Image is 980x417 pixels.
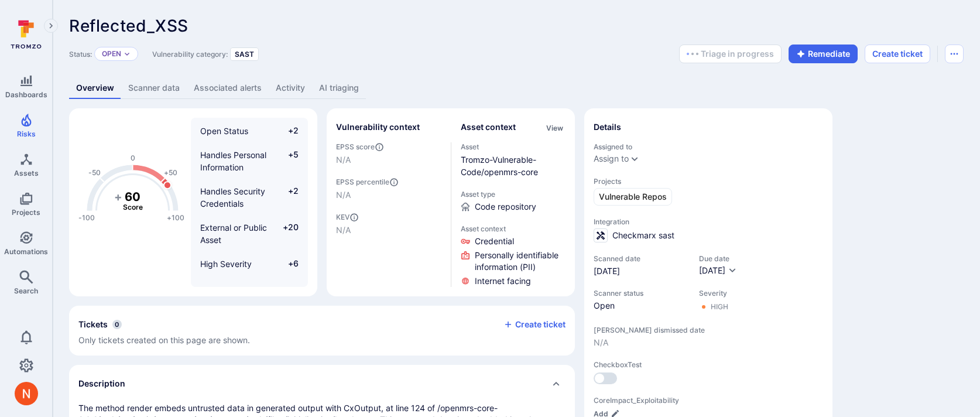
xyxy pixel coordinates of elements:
div: High [711,302,728,312]
span: Click to view evidence [475,235,514,247]
span: +2 [276,125,299,137]
g: The vulnerability score is based on the parameters defined in the settings [109,190,156,212]
span: Handles Security Credentials [200,186,265,208]
a: Scanner data [121,77,187,99]
span: N/A [336,154,441,166]
span: Automations [4,247,48,256]
span: Open [594,300,687,312]
div: SAST [230,47,259,61]
text: +100 [167,213,184,222]
h2: Vulnerability context [336,121,420,133]
span: CheckboxTest [594,360,823,369]
div: Collapse description [69,365,575,402]
span: +5 [276,149,299,173]
span: Vulnerable Repos [599,191,667,203]
tspan: 60 [125,190,141,204]
span: Scanner status [594,289,687,298]
a: Associated alerts [187,77,269,99]
span: N/A [594,337,823,348]
img: ACg8ocIprwjrgDQnDsNSk9Ghn5p5-B8DpAKWoJ5Gi9syOE4K59tr4Q=s96-c [15,382,38,405]
button: Expand dropdown [124,50,131,57]
div: Due date field [699,254,737,277]
section: tickets card [69,306,575,356]
a: Vulnerable Repos [594,188,672,206]
span: Code repository [475,201,536,213]
button: Create ticket [503,319,566,330]
text: +50 [164,169,177,177]
span: Handles Personal Information [200,150,266,172]
button: Open [102,49,121,59]
span: EPSS percentile [336,177,441,187]
span: Status: [69,50,92,59]
div: Neeren Patki [15,382,38,405]
span: External or Public Asset [200,223,267,245]
span: N/A [336,189,441,201]
span: Integration [594,217,823,226]
text: 0 [131,154,135,163]
span: Projects [594,177,823,186]
a: Activity [269,77,312,99]
span: [PERSON_NAME] dismissed date [594,326,823,334]
span: Checkmarx sast [612,230,674,241]
h2: Details [594,121,621,133]
span: Only tickets created on this page are shown. [78,335,250,345]
span: Severity [699,289,728,298]
tspan: + [114,190,122,204]
span: +6 [276,258,299,270]
span: Asset context [461,224,566,233]
span: Click to view evidence [475,249,566,273]
span: Open Status [200,126,248,136]
h2: Tickets [78,319,108,330]
span: +20 [276,221,299,246]
span: Asset type [461,190,566,199]
button: Triage in progress [679,45,782,63]
button: Assign to [594,154,629,163]
span: Asset [461,142,566,151]
button: Options menu [945,45,964,63]
span: Risks [17,129,36,138]
text: -50 [88,169,101,177]
span: Assets [14,169,39,177]
span: Search [14,286,38,295]
span: Click to view evidence [475,275,531,287]
button: View [544,124,566,132]
button: [DATE] [699,265,737,277]
button: Expand dropdown [630,154,639,163]
h2: Description [78,378,125,389]
h2: Asset context [461,121,516,133]
span: Projects [12,208,40,217]
img: Loading... [687,53,698,55]
span: 0 [112,320,122,329]
div: Collapse [69,306,575,356]
text: -100 [78,213,95,222]
span: Scanned date [594,254,687,263]
a: AI triaging [312,77,366,99]
a: Overview [69,77,121,99]
span: KEV [336,213,441,222]
span: +2 [276,185,299,210]
text: Score [123,203,143,211]
span: [DATE] [699,265,725,275]
span: Assigned to [594,142,823,151]
div: Vulnerability tabs [69,77,964,99]
button: Remediate [789,45,858,63]
span: CoreImpact_Exploitability [594,396,823,405]
span: High Severity [200,259,252,269]
button: Create ticket [865,45,930,63]
button: Expand navigation menu [44,19,58,33]
span: Reflected_XSS [69,16,189,36]
a: Tromzo-Vulnerable-Code/openmrs-core [461,155,538,177]
i: Expand navigation menu [47,21,55,31]
span: N/A [336,224,441,236]
span: EPSS score [336,142,441,152]
span: [DATE] [594,265,687,277]
div: Click to view all asset context details [544,121,566,134]
span: Dashboards [5,90,47,99]
span: Vulnerability category: [152,50,228,59]
span: Due date [699,254,737,263]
